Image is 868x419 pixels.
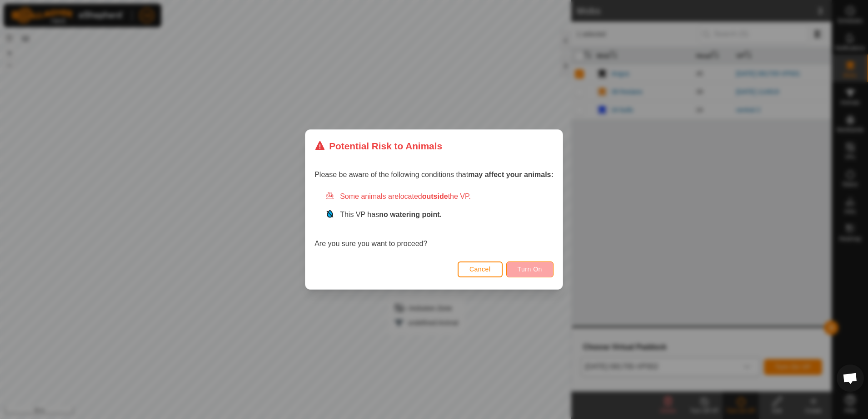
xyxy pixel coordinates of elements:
button: Turn On [506,261,554,277]
div: Potential Risk to Animals [314,139,442,153]
div: Some animals are [325,191,554,202]
strong: may affect your animals: [468,171,554,178]
div: Are you sure you want to proceed? [314,191,554,249]
strong: no watering point. [379,211,442,218]
button: Cancel [458,261,503,277]
span: Turn On [518,266,542,273]
strong: outside [422,192,448,200]
span: This VP has [340,211,442,218]
span: Cancel [469,266,491,273]
span: Please be aware of the following conditions that [314,171,554,178]
div: Open chat [837,365,864,392]
span: located the VP. [399,192,471,200]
